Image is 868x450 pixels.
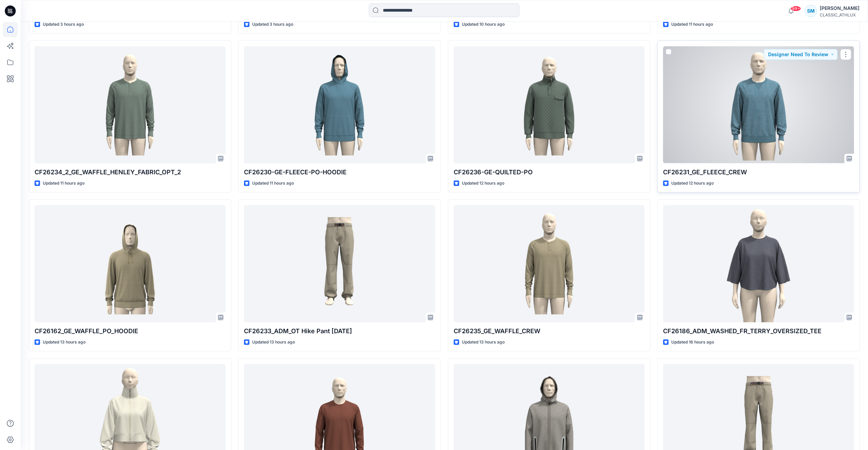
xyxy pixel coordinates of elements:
p: Updated 13 hours ago [43,339,86,346]
p: Updated 3 hours ago [43,21,84,28]
p: CF26230-GE-FLEECE-PO-HOODIE [244,167,435,177]
p: Updated 11 hours ago [252,180,294,187]
a: CF26235_GE_WAFFLE_CREW [454,205,645,322]
p: Updated 3 hours ago [252,21,293,28]
p: CF26233_ADM_OT Hike Pant [DATE] [244,326,435,336]
div: SM [805,5,817,17]
a: CF26234_2_GE_WAFFLE_HENLEY_FABRIC_OPT_2 [35,46,225,163]
p: Updated 11 hours ago [43,180,85,187]
p: CF26186_ADM_WASHED_FR_TERRY_OVERSIZED_TEE [663,326,854,336]
a: CF26162_GE_WAFFLE_PO_HOODIE [35,205,225,322]
p: Updated 11 hours ago [671,21,713,28]
a: CF26236-GE-QUILTED-PO [454,46,645,163]
p: Updated 16 hours ago [671,339,714,346]
p: Updated 13 hours ago [462,339,505,346]
div: CLASSIC_ATHLUX [820,12,859,17]
p: CF26234_2_GE_WAFFLE_HENLEY_FABRIC_OPT_2 [35,167,225,177]
div: [PERSON_NAME] [820,4,859,12]
p: CF26235_GE_WAFFLE_CREW [454,326,645,336]
p: CF26162_GE_WAFFLE_PO_HOODIE [35,326,225,336]
a: CF26186_ADM_WASHED_FR_TERRY_OVERSIZED_TEE [663,205,854,322]
p: Updated 10 hours ago [462,21,505,28]
a: CF26230-GE-FLEECE-PO-HOODIE [244,46,435,163]
p: CF26236-GE-QUILTED-PO [454,167,645,177]
a: CF26233_ADM_OT Hike Pant 06OCT25 [244,205,435,322]
p: Updated 12 hours ago [462,180,504,187]
span: 99+ [791,6,801,11]
p: Updated 13 hours ago [252,339,295,346]
p: Updated 12 hours ago [671,180,714,187]
p: CF26231_GE_FLEECE_CREW [663,167,854,177]
a: CF26231_GE_FLEECE_CREW [663,46,854,163]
